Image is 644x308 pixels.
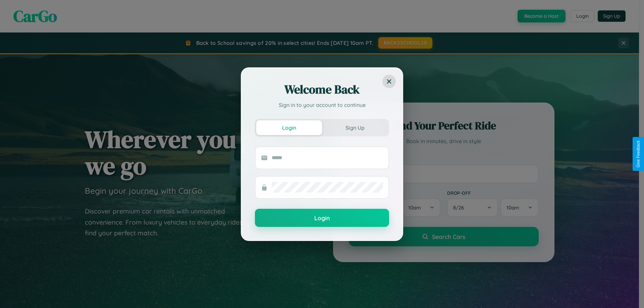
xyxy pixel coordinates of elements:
[255,209,389,227] button: Login
[322,120,388,135] button: Sign Up
[256,120,322,135] button: Login
[255,101,389,109] p: Sign in to your account to continue
[255,81,389,98] h2: Welcome Back
[636,140,641,168] div: Give Feedback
